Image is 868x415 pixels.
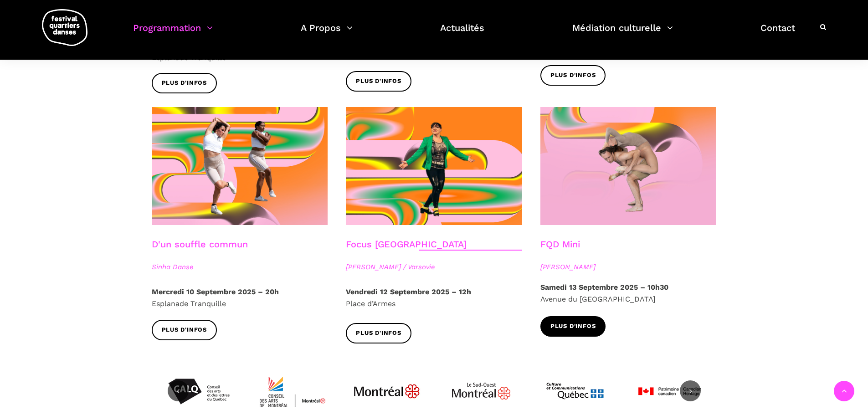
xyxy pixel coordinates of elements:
a: Actualités [440,20,484,47]
a: D'un souffle commun [152,239,248,250]
a: Contact [760,20,795,47]
span: [PERSON_NAME] / Varsovie [346,261,522,272]
span: Plus d'infos [550,71,596,80]
a: Plus d'infos [346,323,411,343]
a: A Propos [301,20,353,47]
strong: Samedi 13 Septembre 2025 – 10h30 [540,283,668,292]
a: Plus d'infos [540,316,606,337]
a: FQD Mini [540,239,580,250]
a: Programmation [133,20,213,47]
span: Plus d'infos [162,325,207,335]
span: [PERSON_NAME] [540,261,717,272]
strong: Mercredi 10 Septembre 2025 – 20h [152,287,279,296]
span: Avenue du [GEOGRAPHIC_DATA] [540,295,656,303]
a: Médiation culturelle [572,20,673,47]
span: Plus d'infos [162,78,207,88]
strong: Vendredi 12 Septembre 2025 – 12h [346,287,471,296]
span: Sinha Danse [152,261,328,272]
p: Place d’Armes [346,286,522,309]
span: Plus d'infos [356,328,401,338]
a: Plus d'infos [346,71,411,92]
a: Plus d'infos [152,73,217,93]
a: Focus [GEOGRAPHIC_DATA] [346,239,467,250]
img: logo-fqd-med [42,9,87,46]
span: Plus d'infos [356,77,401,86]
span: Plus d'infos [550,322,596,331]
a: Plus d'infos [540,65,606,86]
span: Esplanade Tranquille [152,299,226,308]
a: Plus d'infos [152,320,217,340]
